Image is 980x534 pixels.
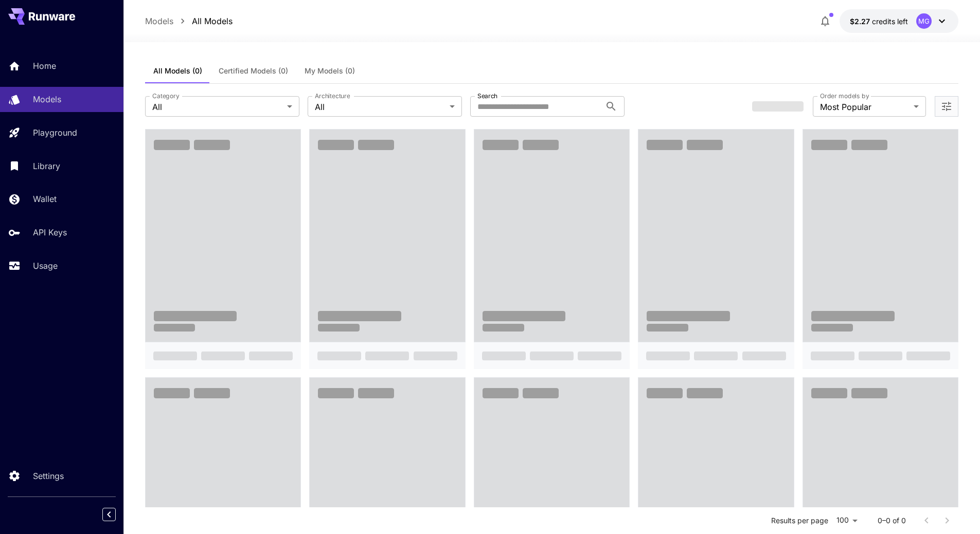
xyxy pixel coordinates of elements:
[102,508,116,521] button: Collapse sidebar
[820,91,869,100] label: Order models by
[872,17,908,26] span: credits left
[850,17,872,26] span: $2.27
[940,100,953,113] button: Open more filters
[33,470,64,482] p: Settings
[110,505,123,524] div: Collapse sidebar
[145,15,233,27] nav: breadcrumb
[33,160,60,172] p: Library
[153,66,202,76] span: All Models (0)
[315,101,446,113] span: All
[152,91,180,100] label: Category
[33,126,77,139] p: Playground
[33,193,57,205] p: Wallet
[152,101,283,113] span: All
[33,60,56,72] p: Home
[145,15,173,27] a: Models
[850,16,908,27] div: $2.2708
[820,101,910,113] span: Most Popular
[832,513,861,528] div: 100
[916,13,932,29] div: MG
[477,91,497,100] label: Search
[840,9,958,33] button: $2.2708MG
[305,66,355,76] span: My Models (0)
[878,515,906,526] p: 0–0 of 0
[315,91,350,100] label: Architecture
[219,66,288,76] span: Certified Models (0)
[192,15,233,27] a: All Models
[33,260,58,272] p: Usage
[771,515,828,526] p: Results per page
[33,226,67,238] p: API Keys
[33,93,61,105] p: Models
